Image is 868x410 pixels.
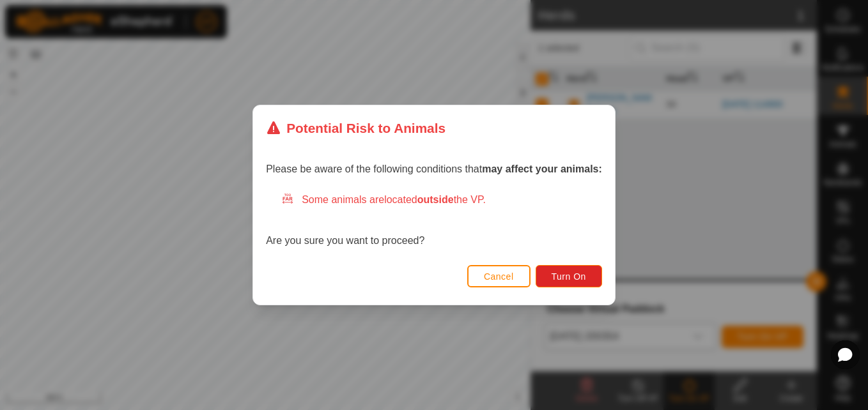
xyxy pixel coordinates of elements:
[417,194,454,205] strong: outside
[266,192,602,248] div: Are you sure you want to proceed?
[266,163,602,174] span: Please be aware of the following conditions that
[482,163,602,174] strong: may affect your animals:
[552,271,586,282] span: Turn On
[384,194,486,205] span: located the VP.
[467,265,531,287] button: Cancel
[484,271,514,282] span: Cancel
[266,118,446,138] div: Potential Risk to Animals
[281,192,602,208] div: Some animals are
[536,265,602,287] button: Turn On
